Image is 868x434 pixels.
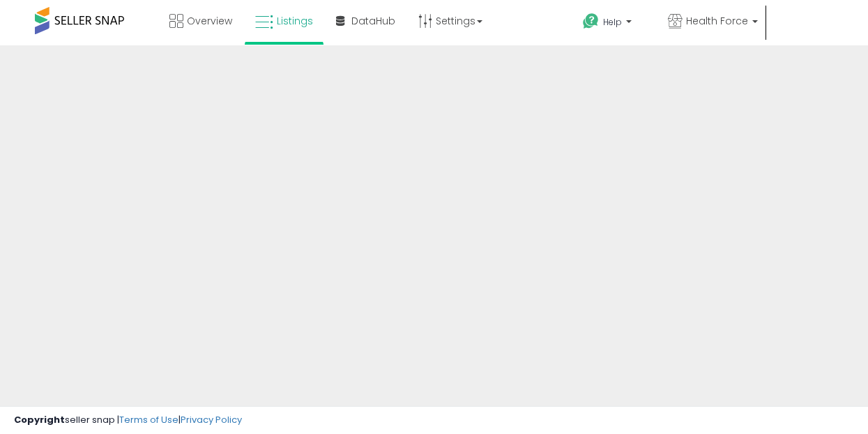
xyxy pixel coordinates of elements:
[181,413,242,426] a: Privacy Policy
[14,413,65,426] strong: Copyright
[686,14,748,28] span: Health Force
[351,14,395,28] span: DataHub
[572,2,655,45] a: Help
[119,413,178,426] a: Terms of Use
[603,16,622,28] span: Help
[277,14,313,28] span: Listings
[14,414,242,427] div: seller snap | |
[582,13,600,30] i: Get Help
[187,14,232,28] span: Overview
